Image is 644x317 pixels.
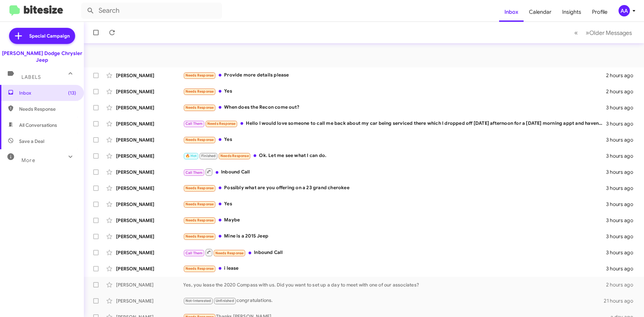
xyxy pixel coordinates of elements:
[183,281,606,288] div: Yes, you lease the 2020 Compass with us. Did you want to set up a day to meet with one of our ass...
[116,233,183,240] div: [PERSON_NAME]
[183,200,606,208] div: Yes
[586,29,589,37] span: »
[183,104,606,111] div: When does the Recon come out?
[606,72,639,79] div: 2 hours ago
[216,299,234,303] span: Unfinished
[183,88,606,95] div: Yes
[19,90,76,96] span: Inbox
[116,88,183,95] div: [PERSON_NAME]
[81,3,222,19] input: Search
[220,154,249,158] span: Needs Response
[606,169,639,175] div: 3 hours ago
[606,120,639,127] div: 3 hours ago
[19,106,76,112] span: Needs Response
[116,120,183,127] div: [PERSON_NAME]
[606,233,639,240] div: 3 hours ago
[116,185,183,192] div: [PERSON_NAME]
[21,157,35,163] span: More
[185,234,214,239] span: Needs Response
[207,121,236,126] span: Needs Response
[183,248,606,257] div: Inbound Call
[606,265,639,272] div: 3 hours ago
[185,186,214,190] span: Needs Response
[604,298,639,304] div: 21 hours ago
[185,266,214,271] span: Needs Response
[606,201,639,208] div: 3 hours ago
[185,299,211,303] span: Not-Interested
[571,26,636,40] nav: Page navigation example
[183,152,606,160] div: Ok. Let me see what I can do.
[183,71,606,79] div: Provide more details please
[606,153,639,159] div: 3 hours ago
[185,105,214,110] span: Needs Response
[185,121,203,126] span: Call Them
[68,90,76,96] span: (13)
[185,218,214,222] span: Needs Response
[185,138,214,142] span: Needs Response
[185,202,214,206] span: Needs Response
[9,28,75,44] a: Special Campaign
[185,251,203,255] span: Call Them
[183,297,604,305] div: congratulations.
[582,26,636,40] button: Next
[185,89,214,94] span: Needs Response
[116,104,183,111] div: [PERSON_NAME]
[619,5,630,16] div: AA
[116,249,183,256] div: [PERSON_NAME]
[19,138,44,145] span: Save a Deal
[613,5,637,16] button: AA
[183,184,606,192] div: Possibly what are you offering on a 23 grand cherokee
[524,2,557,22] a: Calendar
[116,265,183,272] div: [PERSON_NAME]
[116,217,183,224] div: [PERSON_NAME]
[116,201,183,208] div: [PERSON_NAME]
[587,2,613,22] a: Profile
[116,72,183,79] div: [PERSON_NAME]
[589,29,632,37] span: Older Messages
[29,33,70,39] span: Special Campaign
[116,281,183,288] div: [PERSON_NAME]
[116,298,183,304] div: [PERSON_NAME]
[183,168,606,176] div: Inbound Call
[570,26,582,40] button: Previous
[606,88,639,95] div: 2 hours ago
[201,154,216,158] span: Finished
[606,281,639,288] div: 2 hours ago
[574,29,578,37] span: «
[183,136,606,144] div: Yes
[557,2,587,22] a: Insights
[183,232,606,240] div: Mine is a 2015 Jeep
[116,137,183,143] div: [PERSON_NAME]
[606,104,639,111] div: 3 hours ago
[185,73,214,77] span: Needs Response
[183,216,606,224] div: Maybe
[606,137,639,143] div: 3 hours ago
[185,170,203,175] span: Call Them
[19,122,57,128] span: All Conversations
[183,265,606,272] div: i lease
[185,154,197,158] span: 🔥 Hot
[215,251,244,255] span: Needs Response
[606,217,639,224] div: 3 hours ago
[116,153,183,159] div: [PERSON_NAME]
[116,169,183,175] div: [PERSON_NAME]
[499,2,524,22] a: Inbox
[606,249,639,256] div: 3 hours ago
[183,120,606,127] div: Hello I would love someone to call me back about my car being serviced there which I dropped off ...
[21,74,41,80] span: Labels
[606,185,639,192] div: 3 hours ago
